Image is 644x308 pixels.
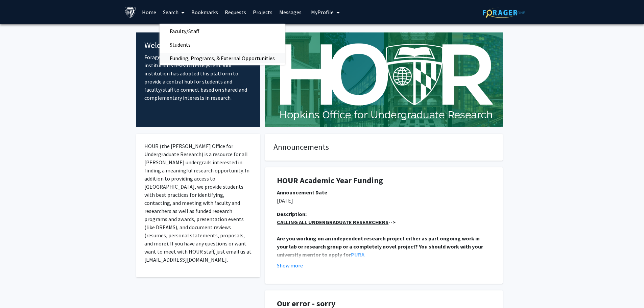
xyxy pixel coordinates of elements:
[139,0,160,24] a: Home
[277,234,491,259] p: .
[277,210,491,218] div: Description:
[160,24,209,38] span: Faculty/Staff
[351,251,364,258] a: PURA
[276,0,305,24] a: Messages
[277,176,491,186] h1: HOUR Academic Year Funding
[160,38,201,51] span: Students
[160,51,285,65] span: Funding, Programs, & External Opportunities
[483,7,525,18] img: ForagerOne Logo
[249,0,276,24] a: Projects
[311,9,334,16] span: My Profile
[144,142,252,264] p: HOUR (the [PERSON_NAME] Office for Undergraduate Research) is a resource for all [PERSON_NAME] un...
[160,0,188,24] a: Search
[160,53,285,63] a: Funding, Programs, & External Opportunities
[188,0,221,24] a: Bookmarks
[144,41,252,50] h4: Welcome to ForagerOne
[277,196,491,205] p: [DATE]
[277,188,491,196] div: Announcement Date
[265,32,503,127] img: Cover Image
[221,0,249,24] a: Requests
[144,53,252,102] p: ForagerOne provides an entry point into our institution’s research ecosystem. Your institution ha...
[277,219,396,226] strong: -->
[273,142,494,152] h4: Announcements
[5,278,29,303] iframe: Chat
[277,219,388,226] u: CALLING ALL UNDERGRADUATE RESEARCHERS
[124,6,136,18] img: Johns Hopkins University Logo
[160,40,285,50] a: Students
[277,261,303,269] button: Show more
[277,235,484,258] strong: Are you working on an independent research project either as part ongoing work in your lab or res...
[160,26,285,36] a: Faculty/Staff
